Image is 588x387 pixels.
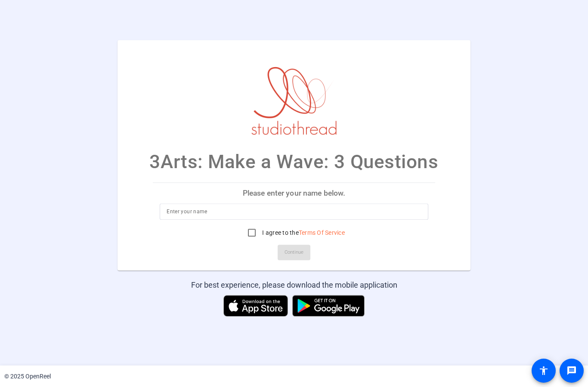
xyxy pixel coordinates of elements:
p: Please enter your name below. [153,183,435,203]
img: Download on the App Store [223,295,288,317]
div: © 2025 OpenReel [4,372,51,381]
div: For best experience, please download the mobile application [191,279,397,291]
img: Get it on Google Play [292,295,365,317]
img: company-logo [251,49,337,135]
mat-icon: accessibility [538,365,549,376]
a: Terms Of Service [299,230,345,236]
label: I agree to the [260,229,345,237]
mat-icon: message [566,365,577,376]
p: 3Arts: Make a Wave: 3 Questions [149,147,438,176]
input: Enter your name [167,207,421,217]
